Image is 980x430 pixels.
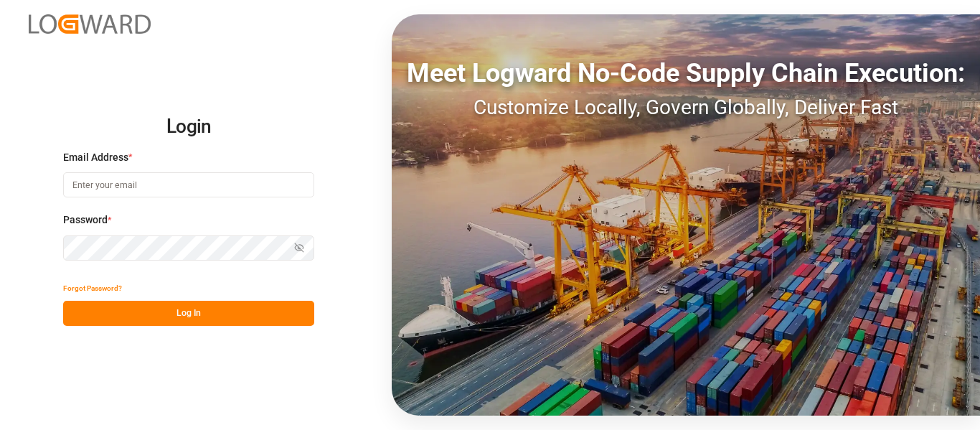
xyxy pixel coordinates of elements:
input: Enter your email [63,172,314,197]
span: Email Address [63,150,128,165]
button: Forgot Password? [63,276,122,301]
button: Log In [63,301,314,326]
h2: Login [63,104,314,150]
span: Password [63,212,108,228]
div: Meet Logward No-Code Supply Chain Execution: [392,54,980,93]
div: Customize Locally, Govern Globally, Deliver Fast [392,93,980,123]
img: Logward_new_orange.png [29,14,151,34]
